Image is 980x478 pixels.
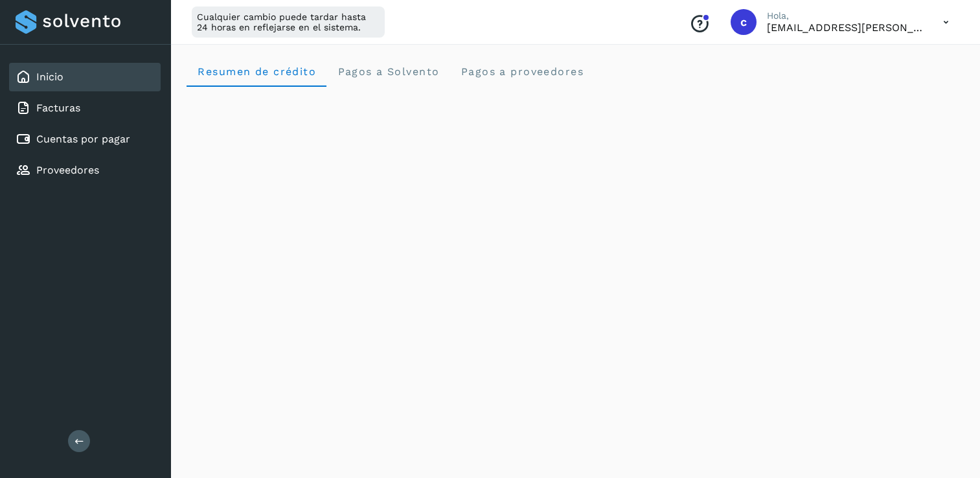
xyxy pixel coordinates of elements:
[337,65,439,78] span: Pagos a Solvento
[460,65,584,78] span: Pagos a proveedores
[192,6,385,38] div: Cualquier cambio puede tardar hasta 24 horas en reflejarse en el sistema.
[9,63,161,91] div: Inicio
[9,125,161,154] div: Cuentas por pagar
[9,94,161,122] div: Facturas
[767,21,922,34] p: coral.lorenzo@clgtransportes.com
[197,65,316,78] span: Resumen de crédito
[36,164,99,176] a: Proveedores
[9,156,161,185] div: Proveedores
[36,133,130,145] a: Cuentas por pagar
[767,10,922,21] p: Hola,
[36,102,80,114] a: Facturas
[36,71,63,83] a: Inicio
